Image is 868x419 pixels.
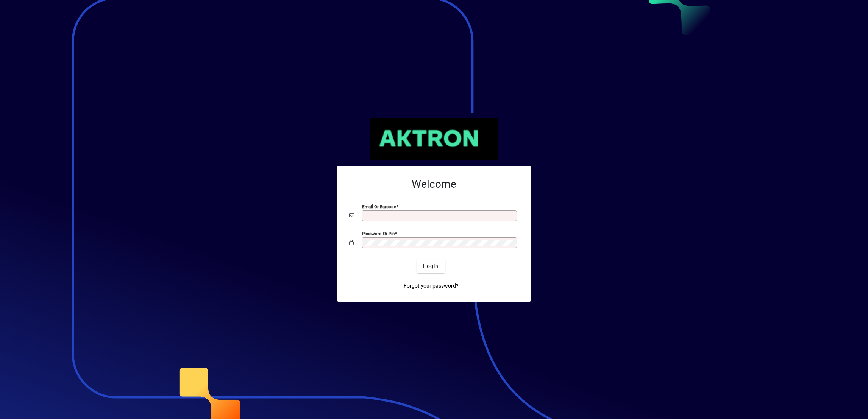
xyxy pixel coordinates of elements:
mat-label: Password or Pin [362,231,395,236]
span: Forgot your password? [404,282,459,290]
mat-label: Email or Barcode [362,204,396,209]
button: Login [417,259,445,273]
span: Login [423,262,439,270]
h2: Welcome [349,178,519,191]
a: Forgot your password? [401,279,462,293]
